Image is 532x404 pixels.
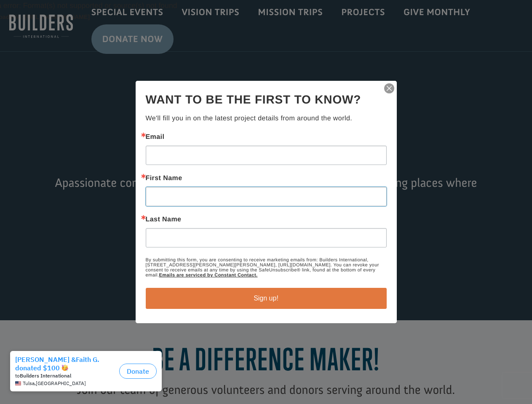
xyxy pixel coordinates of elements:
[61,18,68,24] img: emoji partyFace
[15,8,116,25] div: [PERSON_NAME] &Faith G. donated $100
[146,134,387,141] label: Email
[23,34,86,40] span: Tulsa , [GEOGRAPHIC_DATA]
[383,82,395,94] img: ctct-close-x.svg
[146,288,387,309] button: Sign up!
[146,175,387,182] label: First Name
[146,216,387,223] label: Last Name
[159,273,257,278] a: Emails are serviced by Constant Contact.
[146,114,387,124] p: We'll fill you in on the latest project details from around the world.
[15,34,21,40] img: US.png
[146,258,387,278] p: By submitting this form, you are consenting to receive marketing emails from: Builders Internatio...
[119,17,157,32] button: Donate
[146,91,387,109] h2: Want to be the first to know?
[20,26,71,32] strong: Builders International
[15,26,116,32] div: to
